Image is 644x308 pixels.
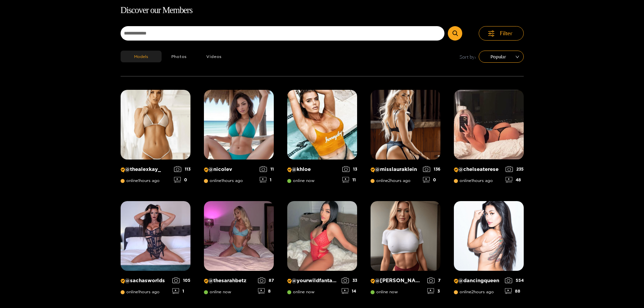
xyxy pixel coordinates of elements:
button: Models [121,51,162,62]
p: @ khloe [287,166,339,173]
div: 0 [423,177,440,183]
img: Creator Profile Image: chelseaterese [454,90,524,160]
div: 235 [506,166,524,172]
div: 554 [505,278,524,283]
img: Creator Profile Image: sachasworlds [121,201,190,271]
div: 1 [260,177,274,183]
a: Creator Profile Image: misslauraklein@misslaurakleinonline2hours ago1360 [371,90,440,188]
div: 1 [172,288,190,294]
p: @ yourwildfantasyy69 [287,278,338,284]
p: @ thealexkay_ [121,166,171,173]
span: online 2 hours ago [454,290,494,294]
a: Creator Profile Image: dancingqueen@dancingqueenonline2hours ago55488 [454,201,524,299]
div: 33 [342,278,357,283]
a: Creator Profile Image: thealexkay_@thealexkay_online1hours ago1130 [121,90,190,188]
div: 48 [506,177,524,183]
a: Creator Profile Image: khloe@khloeonline now1311 [287,90,357,188]
div: 87 [258,278,274,283]
div: 113 [174,166,190,172]
img: Creator Profile Image: thealexkay_ [121,90,190,160]
button: Photos [162,51,197,62]
span: Filter [500,29,513,37]
button: Submit Search [448,26,462,41]
p: @ thesarahbetz [204,278,255,284]
a: Creator Profile Image: nicolev@nicolevonline1hours ago111 [204,90,274,188]
span: online 1 hours ago [454,178,493,183]
span: online now [287,290,314,294]
span: Sort by: [460,53,476,61]
img: Creator Profile Image: dancingqueen [454,201,524,271]
p: @ nicolev [204,166,256,173]
p: @ [PERSON_NAME] [371,278,424,284]
div: 8 [258,288,274,294]
img: Creator Profile Image: nicolev [204,90,274,160]
div: 136 [423,166,440,172]
div: sort [479,51,524,63]
div: 0 [174,177,190,183]
span: online 2 hours ago [371,178,411,183]
img: Creator Profile Image: yourwildfantasyy69 [287,201,357,271]
img: Creator Profile Image: khloe [287,90,357,160]
a: Creator Profile Image: sachasworlds@sachasworldsonline1hours ago1051 [121,201,190,299]
h1: Discover our Members [121,3,524,17]
div: 14 [342,288,357,294]
span: online 1 hours ago [121,178,160,183]
button: Filter [479,26,524,41]
span: online 1 hours ago [204,178,243,183]
button: Videos [197,51,231,62]
p: @ sachasworlds [121,278,169,284]
p: @ dancingqueen [454,278,502,284]
a: Creator Profile Image: yourwildfantasyy69@yourwildfantasyy69online now3314 [287,201,357,299]
a: Creator Profile Image: michelle@[PERSON_NAME]online now73 [371,201,440,299]
a: Creator Profile Image: thesarahbetz@thesarahbetzonline now878 [204,201,274,299]
div: 105 [172,278,190,283]
span: online 1 hours ago [121,290,160,294]
span: online now [204,290,231,294]
p: @ misslauraklein [371,166,420,173]
div: 11 [342,177,357,183]
img: Creator Profile Image: thesarahbetz [204,201,274,271]
img: Creator Profile Image: misslauraklein [371,90,440,160]
div: 11 [260,166,274,172]
div: 3 [427,288,440,294]
p: @ chelseaterese [454,166,502,173]
div: 13 [342,166,357,172]
img: Creator Profile Image: michelle [371,201,440,271]
a: Creator Profile Image: chelseaterese@chelseatereseonline1hours ago23548 [454,90,524,188]
div: 7 [427,278,440,283]
span: online now [371,290,398,294]
span: Popular [484,52,519,62]
span: online now [287,178,314,183]
div: 88 [505,288,524,294]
